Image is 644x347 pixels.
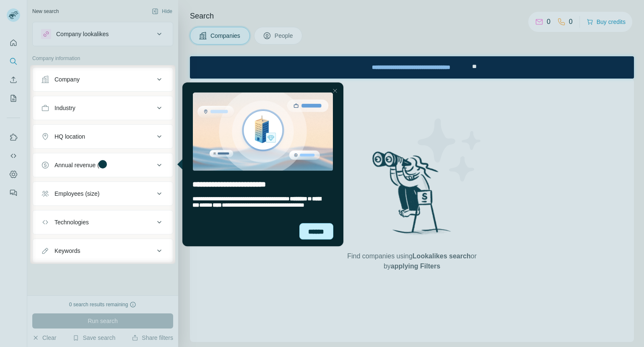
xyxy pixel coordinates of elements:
div: Upgrade plan for full access to Surfe [162,2,280,20]
div: Annual revenue ($) [55,161,104,169]
button: Annual revenue ($) [33,155,173,175]
button: Industry [33,98,173,118]
div: Company [55,75,80,84]
div: Employees (size) [55,189,99,198]
button: Company [33,69,173,89]
button: HQ location [33,126,173,147]
button: Keywords [33,241,173,261]
div: Keywords [55,247,80,255]
div: HQ location [55,132,85,141]
div: Industry [55,104,75,112]
div: Technologies [55,218,89,226]
button: Technologies [33,212,173,232]
button: Employees (size) [33,184,173,204]
iframe: Tooltip [175,81,345,248]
